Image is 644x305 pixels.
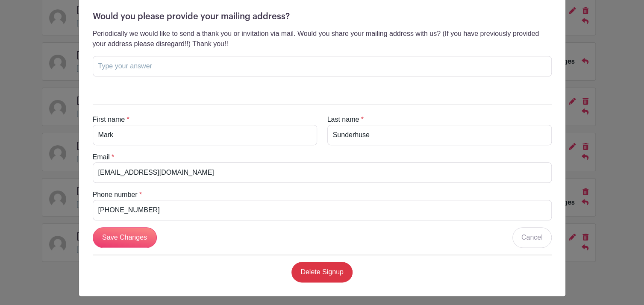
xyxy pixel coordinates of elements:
[93,190,138,200] label: Phone number
[327,114,359,125] label: Last name
[93,227,157,248] input: Save Changes
[512,227,552,248] a: Cancel
[291,262,353,282] a: Delete Signup
[93,56,552,76] input: Type your answer
[93,114,125,125] label: First name
[93,12,552,22] h5: Would you please provide your mailing address?
[93,152,110,162] label: Email
[93,29,552,49] p: Periodically we would like to send a thank you or invitation via mail. Would you share your maili...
